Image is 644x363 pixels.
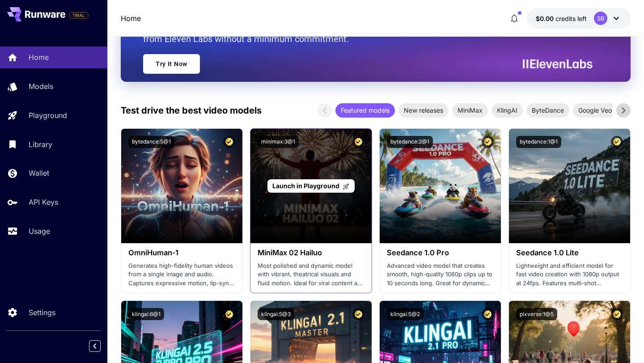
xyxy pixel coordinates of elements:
button: bytedance:2@1 [387,136,433,148]
div: SB [594,12,607,25]
button: $0.00SB [527,8,631,29]
button: Certified Model – Vetted for best performance and includes a commercial license. [482,308,494,320]
button: bytedance:5@1 [128,136,174,148]
button: Collapse sidebar [89,340,101,352]
a: Launch in Playground [267,179,355,193]
span: MiniMax [452,106,488,115]
p: Settings [29,307,55,318]
button: klingai:5@3 [258,308,294,320]
p: Most polished and dynamic model with vibrant, theatrical visuals and fluid motion. Ideal for vira... [258,262,364,288]
button: Certified Model – Vetted for best performance and includes a commercial license. [223,308,235,320]
div: New releases [398,103,449,118]
img: alt [380,129,501,243]
div: $0.00 [536,14,587,23]
p: Generates high-fidelity human videos from a single image and audio. Captures expressive motion, l... [128,262,235,288]
button: Certified Model – Vetted for best performance and includes a commercial license. [352,136,364,148]
button: pixverse:1@5 [516,308,557,320]
button: Certified Model – Vetted for best performance and includes a commercial license. [611,136,623,148]
img: alt [121,129,242,243]
div: Collapse sidebar [96,338,107,354]
a: Home [121,13,141,24]
p: Advanced video model that creates smooth, high-quality 1080p clips up to 10 seconds long. Great f... [387,262,494,288]
button: klingai:6@1 [128,308,164,320]
button: Certified Model – Vetted for best performance and includes a commercial license. [223,136,235,148]
div: Google Veo [573,103,617,118]
h3: Seedance 1.0 Pro [387,249,494,257]
button: Certified Model – Vetted for best performance and includes a commercial license. [482,136,494,148]
div: MiniMax [452,103,488,118]
p: Lightweight and efficient model for fast video creation with 1080p output at 24fps. Features mult... [516,262,623,288]
button: minimax:3@1 [258,136,299,148]
button: Certified Model – Vetted for best performance and includes a commercial license. [352,308,364,320]
p: Usage [29,226,50,236]
p: API Keys [29,197,58,207]
div: Featured models [335,103,395,118]
span: ByteDance [526,106,569,115]
p: Test drive the best video models [121,104,262,117]
div: KlingAI [491,103,523,118]
p: Models [29,81,53,92]
span: Add your payment card to enable full platform functionality. [69,10,89,21]
span: $0.00 [536,15,555,22]
span: Launch in Playground [272,182,339,190]
span: KlingAI [491,106,523,115]
p: Home [29,52,49,63]
nav: breadcrumb [121,13,141,24]
span: TRIAL [69,12,88,19]
img: alt [509,129,630,243]
span: Featured models [335,106,395,115]
span: New releases [398,106,449,115]
span: Google Veo [573,106,617,115]
div: ByteDance [526,103,569,118]
button: klingai:5@2 [387,308,424,320]
span: credits left [555,15,587,22]
h3: Seedance 1.0 Lite [516,249,623,257]
p: Wallet [29,168,49,178]
p: Playground [29,110,67,121]
h3: OmniHuman‑1 [128,249,235,257]
a: Try It Now [143,54,200,74]
h3: MiniMax 02 Hailuo [258,249,364,257]
button: bytedance:1@1 [516,136,561,148]
p: Library [29,139,52,150]
button: Certified Model – Vetted for best performance and includes a commercial license. [611,308,623,320]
